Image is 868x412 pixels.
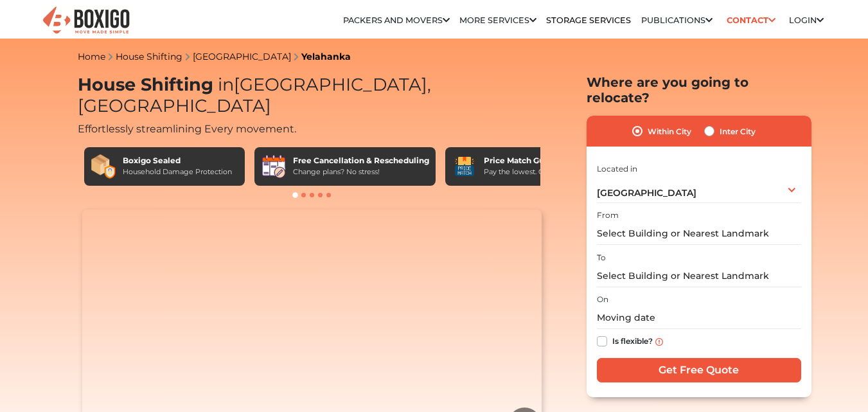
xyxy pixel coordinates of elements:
a: Packers and Movers [343,15,450,25]
img: Boxigo Sealed [91,154,116,179]
div: Price Match Guarantee [484,155,581,166]
label: Within City [648,123,691,139]
h1: House Shifting [78,75,547,116]
input: Moving date [597,307,801,329]
a: [GEOGRAPHIC_DATA] [193,51,291,62]
input: Get Free Quote [597,358,801,382]
input: Select Building or Nearest Landmark [597,265,801,287]
img: Free Cancellation & Rescheduling [261,154,287,179]
a: Storage Services [546,15,631,25]
a: More services [459,15,536,25]
span: [GEOGRAPHIC_DATA] [597,187,696,199]
div: Change plans? No stress! [293,166,429,177]
img: Boxigo [41,5,131,37]
a: Contact [722,10,779,30]
img: Price Match Guarantee [452,154,477,179]
a: House Shifting [116,51,182,62]
div: Pay the lowest. Guaranteed! [484,166,581,177]
span: [GEOGRAPHIC_DATA], [GEOGRAPHIC_DATA] [78,74,431,116]
label: On [597,294,608,305]
img: info [655,338,663,346]
label: Is flexible? [612,334,653,347]
a: Yelahanka [301,51,351,62]
h2: Where are you going to relocate? [587,75,811,105]
a: Login [789,15,824,25]
input: Select Building or Nearest Landmark [597,222,801,245]
label: Located in [597,163,637,175]
label: To [597,252,606,264]
label: From [597,210,619,221]
a: Publications [641,15,713,25]
label: Inter City [720,123,756,139]
div: Free Cancellation & Rescheduling [293,155,429,166]
div: Boxigo Sealed [123,155,232,166]
div: Household Damage Protection [123,166,232,177]
span: in [218,74,234,95]
span: Effortlessly streamlining Every movement. [78,123,296,135]
a: Home [78,51,105,62]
